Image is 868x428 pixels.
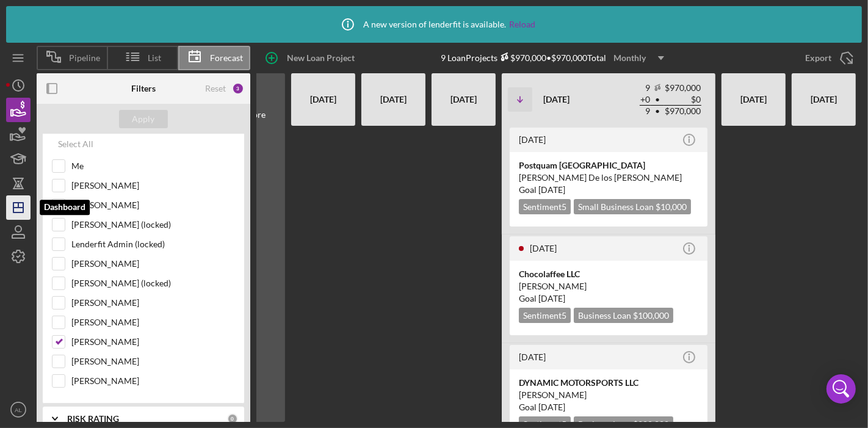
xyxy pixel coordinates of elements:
[508,126,709,228] a: [DATE]Postquam [GEOGRAPHIC_DATA][PERSON_NAME] De los [PERSON_NAME]Goal [DATE]Sentiment5Small Busi...
[654,96,661,104] span: •
[826,374,856,404] div: Open Intercom Messenger
[519,352,546,362] time: 2025-05-19 21:39
[519,308,571,323] div: Sentiment 5
[71,277,235,289] label: [PERSON_NAME] (locked)
[530,243,557,253] time: 2025-06-20 11:17
[640,94,651,106] td: + 0
[69,53,100,63] span: Pipeline
[664,82,701,94] td: $970,000
[538,402,565,412] time: 09/30/2025
[538,293,565,303] time: 09/30/2025
[519,172,698,184] div: [PERSON_NAME] De los [PERSON_NAME]
[664,106,701,117] td: $970,000
[333,9,535,40] div: A new version of lenderfit is available.
[508,234,709,337] a: [DATE]Chocolaffee LLC[PERSON_NAME]Goal [DATE]Sentiment5Business Loan $100,000
[15,407,22,413] text: AL
[519,389,698,401] div: [PERSON_NAME]
[519,184,565,195] span: Goal
[519,280,698,292] div: [PERSON_NAME]
[441,49,671,67] div: 9 Loan Projects • $970,000 Total
[640,82,651,94] td: 9
[71,297,235,309] label: [PERSON_NAME]
[519,293,565,303] span: Goal
[633,310,669,321] span: $100,000
[519,199,571,214] div: Sentiment 5
[640,106,651,117] td: 9
[210,53,243,63] span: Forecast
[664,94,701,106] td: $0
[148,53,162,63] span: List
[574,308,673,323] div: Business Loan
[606,49,671,67] button: Monthly
[519,134,546,145] time: 2025-07-04 18:38
[574,199,691,214] div: Small Business Loan
[656,201,687,212] span: $10,000
[132,110,155,128] div: Apply
[728,78,779,121] div: [DATE]
[793,46,862,70] button: Export
[509,20,535,29] a: Reload
[519,268,698,280] div: Chocolaffee LLC
[232,82,244,95] div: 3
[52,132,99,156] button: Select All
[227,413,238,424] div: 0
[613,49,646,67] div: Monthly
[805,46,831,70] div: Export
[538,184,565,195] time: 09/30/2025
[6,397,31,422] button: AL
[519,402,565,412] span: Goal
[798,78,850,121] div: [DATE]
[71,160,235,172] label: Me
[367,78,419,121] div: [DATE]
[287,46,355,70] div: New Loan Project
[119,110,168,128] button: Apply
[497,53,546,63] div: $970,000
[71,238,235,250] label: Lenderfit Admin (locked)
[71,375,235,387] label: [PERSON_NAME]
[205,84,226,93] div: Reset
[71,180,235,192] label: [PERSON_NAME]
[71,199,235,211] label: [PERSON_NAME]
[58,132,93,156] div: Select All
[654,107,661,115] span: •
[71,258,235,270] label: [PERSON_NAME]
[519,377,698,389] div: DYNAMIC MOTORSPORTS LLC
[256,46,367,70] button: New Loan Project
[131,84,156,93] b: Filters
[71,219,235,231] label: [PERSON_NAME] (locked)
[543,94,570,104] b: [DATE]
[297,78,349,121] div: [DATE]
[71,316,235,328] label: [PERSON_NAME]
[71,336,235,348] label: [PERSON_NAME]
[519,159,698,172] div: Postquam [GEOGRAPHIC_DATA]
[71,355,235,368] label: [PERSON_NAME]
[67,414,119,424] b: RISK RATING
[438,78,490,121] div: [DATE]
